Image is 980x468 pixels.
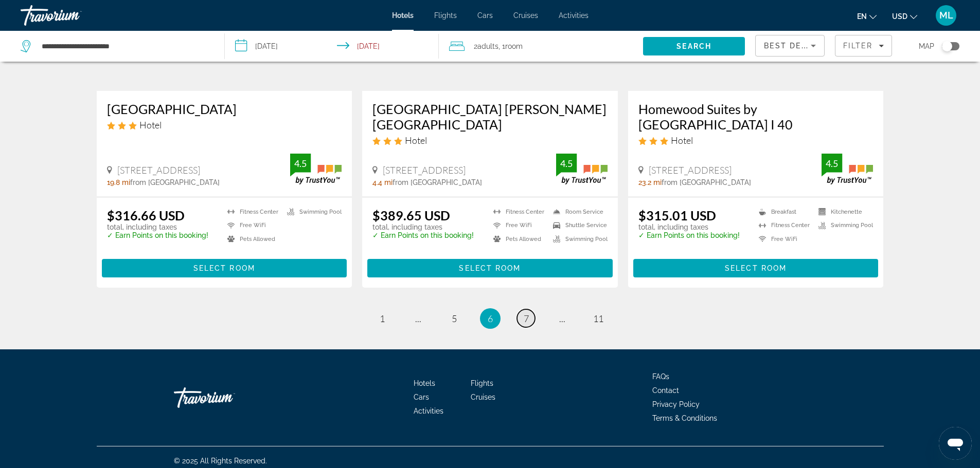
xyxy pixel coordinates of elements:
li: Free WiFi [488,221,548,230]
a: Select Room [367,261,613,272]
span: 7 [524,313,529,324]
span: Select Room [725,264,787,272]
a: Go Home [174,382,277,413]
span: 11 [593,313,603,324]
span: 4.4 mi [372,178,393,186]
div: 3 star Hotel [638,135,874,146]
a: Activities [414,407,443,415]
span: [STREET_ADDRESS] [649,164,732,176]
span: Select Room [459,264,521,272]
div: 3 star Hotel [107,119,342,130]
button: Travelers: 2 adults, 0 children [439,31,643,62]
li: Breakfast [754,208,813,216]
span: Best Deals [764,42,817,50]
span: ML [939,10,953,21]
a: Travorium [21,2,123,29]
button: Change currency [892,9,917,24]
li: Pets Allowed [488,235,548,244]
button: Select Room [633,259,879,277]
div: 4.5 [290,157,311,170]
span: 19.8 mi [107,178,130,186]
span: 6 [488,313,493,324]
a: Hotels [392,11,414,20]
p: total, including taxes [372,223,474,231]
a: Hotels [414,379,435,387]
span: Flights [471,379,493,387]
p: total, including taxes [638,223,740,231]
a: Cars [477,11,493,20]
a: [GEOGRAPHIC_DATA] [107,101,342,117]
a: Flights [434,11,457,20]
li: Room Service [548,208,608,216]
a: [GEOGRAPHIC_DATA] [PERSON_NAME][GEOGRAPHIC_DATA] [372,101,608,132]
span: en [857,12,867,21]
div: 3 star Hotel [372,135,608,146]
li: Fitness Center [488,208,548,216]
h3: Homewood Suites by [GEOGRAPHIC_DATA] I 40 [638,101,874,132]
span: [STREET_ADDRESS] [383,164,466,176]
span: © 2025 All Rights Reserved. [174,457,267,465]
span: Map [919,39,934,53]
span: Adults [477,42,498,50]
nav: Pagination [97,308,884,329]
a: Select Room [633,261,879,272]
span: , 1 [498,39,523,53]
ins: $315.01 USD [638,208,716,223]
span: 2 [474,39,498,53]
span: Contact [652,386,679,395]
a: Privacy Policy [652,400,700,408]
span: Cruises [513,11,538,20]
a: Select Room [102,261,347,272]
input: Search hotel destination [41,39,209,54]
span: Filter [843,42,872,50]
p: ✓ Earn Points on this booking! [638,231,740,239]
span: from [GEOGRAPHIC_DATA] [130,178,220,186]
span: Select Room [193,264,255,272]
img: TrustYou guest rating badge [822,154,873,184]
div: 4.5 [822,157,842,170]
span: from [GEOGRAPHIC_DATA] [662,178,751,186]
li: Free WiFi [222,221,282,230]
button: Filters [835,35,892,57]
span: ... [415,313,421,324]
a: Activities [559,11,589,20]
a: Cars [414,393,429,401]
button: Select Room [102,259,347,277]
span: 1 [380,313,385,324]
li: Kitchenette [813,208,873,216]
li: Swimming Pool [548,235,608,244]
a: FAQs [652,372,669,381]
li: Fitness Center [754,221,813,230]
li: Pets Allowed [222,235,282,244]
a: Cruises [471,393,495,401]
button: Select check in and out date [225,31,439,62]
span: Search [676,42,711,50]
a: Terms & Conditions [652,414,717,422]
p: total, including taxes [107,223,208,231]
li: Swimming Pool [813,221,873,230]
div: 4.5 [556,157,577,170]
img: TrustYou guest rating badge [556,154,608,184]
button: Toggle map [934,42,959,51]
button: Select Room [367,259,613,277]
li: Swimming Pool [282,208,342,216]
span: 5 [452,313,457,324]
button: User Menu [933,5,959,26]
span: USD [892,12,907,21]
ins: $316.66 USD [107,208,185,223]
span: 23.2 mi [638,178,662,186]
mat-select: Sort by [764,40,816,52]
span: from [GEOGRAPHIC_DATA] [393,178,482,186]
iframe: Button to launch messaging window [939,427,972,460]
